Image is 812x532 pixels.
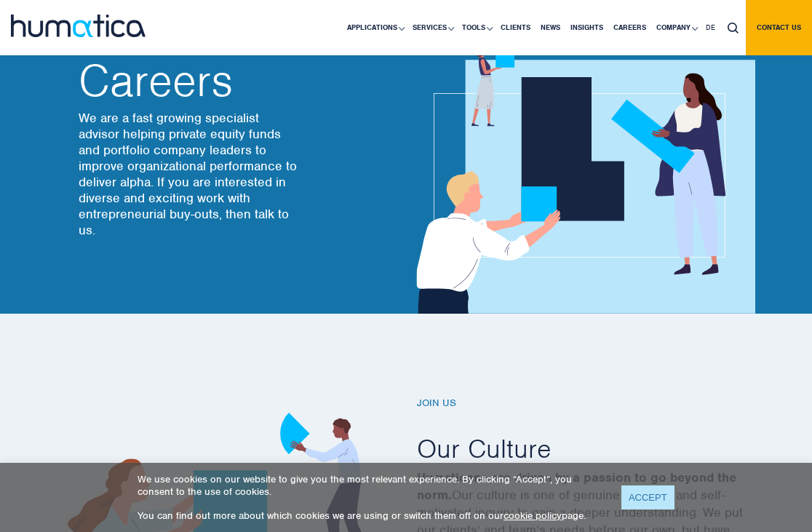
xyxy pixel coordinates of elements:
[417,397,744,410] h6: Join us
[503,509,562,522] a: cookie policy
[11,15,146,37] img: logo
[138,509,603,522] p: You can find out more about which cookies we are using or switch them off on our page.
[706,23,715,32] span: DE
[728,23,739,33] img: search_icon
[621,485,674,509] a: ACCEPT
[138,473,603,498] p: We use cookies on our website to give you the most relevant experience. By clicking “Accept”, you...
[79,59,297,103] h2: Careers
[406,44,755,314] img: about_banner1
[417,432,744,465] h2: Our Culture
[79,110,297,238] p: We are a fast growing specialist advisor helping private equity funds and portfolio company leade...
